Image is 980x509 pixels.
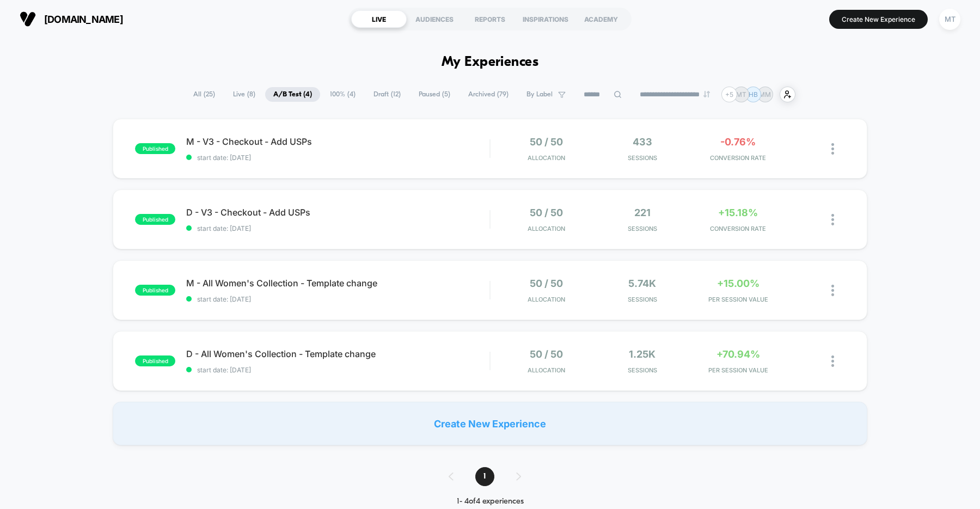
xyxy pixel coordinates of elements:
span: M - All Women's Collection - Template change [186,278,489,289]
img: close [831,355,834,367]
div: 1 - 4 of 4 experiences [438,497,543,506]
span: Allocation [528,296,565,303]
span: [DOMAIN_NAME] [44,14,123,25]
span: 1 [475,467,494,486]
div: ACADEMY [573,10,629,28]
span: Allocation [528,154,565,162]
span: Draft ( 12 ) [365,87,409,102]
span: 1.25k [629,348,656,360]
span: 50 / 50 [530,207,563,218]
img: end [703,91,710,97]
span: start date: [DATE] [186,154,489,162]
span: 433 [633,136,652,148]
span: published [135,355,175,366]
span: 50 / 50 [530,348,563,360]
span: +70.94% [716,348,760,360]
p: MT [736,90,746,99]
div: MT [939,9,960,30]
span: Sessions [597,296,688,303]
span: 100% ( 4 ) [322,87,364,102]
span: M - V3 - Checkout - Add USPs [186,136,489,147]
span: Allocation [528,366,565,374]
span: -0.76% [720,136,756,148]
span: D - All Women's Collection - Template change [186,348,489,359]
span: start date: [DATE] [186,295,489,303]
span: 5.74k [628,278,656,289]
span: 50 / 50 [530,278,563,289]
span: A/B Test ( 4 ) [265,87,320,102]
span: Archived ( 79 ) [460,87,517,102]
div: + 5 [721,87,737,102]
span: start date: [DATE] [186,224,489,232]
div: Create New Experience [113,402,867,445]
div: INSPIRATIONS [518,10,573,28]
span: By Label [526,90,553,99]
span: D - V3 - Checkout - Add USPs [186,207,489,218]
p: MM [759,90,771,99]
span: 50 / 50 [530,136,563,148]
div: REPORTS [462,10,518,28]
p: HB [749,90,758,99]
span: All ( 25 ) [185,87,223,102]
span: Paused ( 5 ) [411,87,458,102]
img: close [831,285,834,296]
span: Sessions [597,225,688,232]
img: close [831,214,834,225]
span: published [135,214,175,225]
img: Visually logo [20,11,36,27]
span: PER SESSION VALUE [693,296,783,303]
span: Live ( 8 ) [225,87,264,102]
h1: My Experiences [442,54,539,70]
span: Allocation [528,225,565,232]
button: [DOMAIN_NAME] [16,10,126,28]
span: CONVERSION RATE [693,154,783,162]
span: published [135,285,175,296]
span: Sessions [597,154,688,162]
button: MT [936,8,964,30]
div: AUDIENCES [407,10,462,28]
span: Sessions [597,366,688,374]
img: close [831,143,834,155]
button: Create New Experience [829,10,928,29]
span: 221 [634,207,651,218]
span: published [135,143,175,154]
span: +15.18% [718,207,758,218]
span: +15.00% [717,278,759,289]
span: PER SESSION VALUE [693,366,783,374]
span: start date: [DATE] [186,366,489,374]
span: CONVERSION RATE [693,225,783,232]
div: LIVE [351,10,407,28]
